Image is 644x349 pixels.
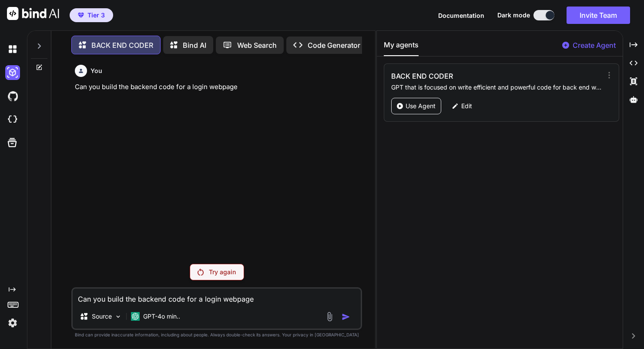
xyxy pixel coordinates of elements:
img: darkChat [5,42,20,57]
img: cloudideIcon [5,112,20,127]
button: My agents [384,40,419,56]
img: Pick Models [114,313,122,320]
p: Source [92,312,112,321]
img: Retry [198,269,204,276]
h3: BACK END CODER [391,71,539,81]
p: Try again [209,268,236,276]
p: Bind AI [183,40,206,50]
img: darkAi-studio [5,65,20,80]
button: Documentation [438,11,484,20]
p: Code Generator [308,40,360,50]
p: Web Search [237,40,277,50]
span: Tier 3 [87,11,105,20]
p: BACK END CODER [91,40,153,50]
p: Create Agent [573,40,616,50]
img: attachment [325,312,335,322]
img: premium [78,13,84,18]
p: Bind can provide inaccurate information, including about people. Always double-check its answers.... [71,332,362,338]
img: icon [342,312,350,321]
p: GPT that is focused on write efficient and powerful code for back end website [391,83,603,92]
p: Use Agent [406,102,436,110]
p: Edit [461,102,472,110]
img: githubDark [5,89,20,103]
span: Dark mode [497,11,530,20]
img: Bind AI [7,7,59,20]
p: GPT-4o min.. [143,312,180,321]
button: Invite Team [567,7,630,24]
img: GPT-4o mini [131,312,140,321]
img: settings [5,316,20,330]
p: Can you build the backend code for a login webpage [75,82,360,92]
h6: You [91,66,102,75]
span: Documentation [438,12,484,19]
button: premiumTier 3 [70,8,113,22]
